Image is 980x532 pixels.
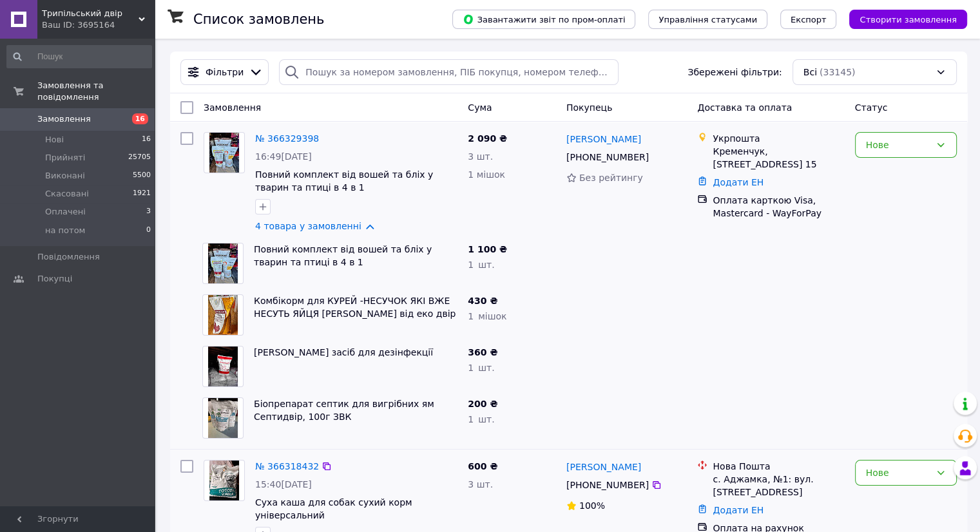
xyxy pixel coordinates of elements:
[468,461,497,471] span: 600 ₴
[209,461,240,500] img: Фото товару
[803,66,817,79] span: Всі
[468,311,506,321] span: 1 мішок
[6,45,152,68] input: Пошук
[658,15,757,24] span: Управління статусами
[713,473,844,499] div: с. Аджамка, №1: вул. [STREET_ADDRESS]
[255,151,312,162] span: 16:49[DATE]
[566,480,649,490] span: [PHONE_NUMBER]
[648,10,767,29] button: Управління статусами
[579,173,643,183] span: Без рейтингу
[468,296,497,306] span: 430 ₴
[42,8,139,19] span: Трипільський двір
[452,10,635,29] button: Завантажити звіт по пром-оплаті
[146,206,151,218] span: 3
[713,505,764,515] a: Додати ЕН
[860,15,957,24] span: Створити замовлення
[208,398,238,438] img: Фото товару
[255,479,312,489] span: 15:40[DATE]
[37,273,72,285] span: Покупці
[697,102,792,113] span: Доставка та оплата
[45,170,85,182] span: Виконані
[45,152,85,164] span: Прийняті
[45,134,64,146] span: Нові
[836,14,967,24] a: Створити замовлення
[713,145,844,171] div: Кременчук, [STREET_ADDRESS] 15
[566,461,641,473] a: [PERSON_NAME]
[132,113,148,124] span: 16
[566,102,612,113] span: Покупець
[37,113,91,125] span: Замовлення
[279,59,619,85] input: Пошук за номером замовлення, ПІБ покупця, номером телефону, Email, номером накладної
[855,102,888,113] span: Статус
[468,414,494,424] span: 1 шт.
[780,10,837,29] button: Експорт
[45,188,89,200] span: Скасовані
[468,347,497,357] span: 360 ₴
[208,347,238,386] img: Фото товару
[463,14,625,25] span: Завантажити звіт по пром-оплаті
[255,133,319,144] a: № 366329398
[468,133,507,144] span: 2 090 ₴
[254,399,434,422] a: Біопрепарат септик для вигрібних ям Септидвір, 100г ЗВК
[204,460,245,501] a: Фото товару
[468,399,497,409] span: 200 ₴
[820,67,855,77] span: (33145)
[713,132,844,145] div: Укрпошта
[208,295,238,335] img: Фото товару
[142,134,151,146] span: 16
[566,152,649,162] span: [PHONE_NUMBER]
[468,102,492,113] span: Cума
[468,169,505,180] span: 1 мішок
[468,479,493,489] span: 3 шт.
[45,206,86,218] span: Оплачені
[713,177,764,187] a: Додати ЕН
[204,132,245,173] a: Фото товару
[37,251,100,263] span: Повідомлення
[204,102,261,113] span: Замовлення
[128,152,151,164] span: 25705
[468,244,507,254] span: 1 100 ₴
[255,461,319,471] a: № 366318432
[37,80,155,103] span: Замовлення та повідомлення
[146,225,151,236] span: 0
[254,347,433,357] a: [PERSON_NAME] засіб для дезінфекції
[254,244,432,267] a: Повний комплект від вошей та бліх у тварин та птиці в 4 в 1
[791,15,827,24] span: Експорт
[208,243,238,283] img: Фото товару
[45,225,85,236] span: на потом
[468,363,494,373] span: 1 шт.
[42,19,155,31] div: Ваш ID: 3695164
[713,194,844,220] div: Оплата карткою Visa, Mastercard - WayForPay
[866,138,930,152] div: Нове
[468,260,494,270] span: 1 шт.
[133,188,151,200] span: 1921
[193,12,324,27] h1: Список замовлень
[687,66,782,79] span: Збережені фільтри:
[566,133,641,146] a: [PERSON_NAME]
[255,497,412,520] a: Суха каша для собак сухий корм універсальний
[255,169,433,193] a: Повний комплект від вошей та бліх у тварин та птиці в 4 в 1
[468,151,493,162] span: 3 шт.
[209,133,240,173] img: Фото товару
[849,10,967,29] button: Створити замовлення
[254,296,456,332] a: Комбікорм для КУРЕЙ -НЕСУЧОК ЯКІ ВЖЕ НЕСУТЬ ЯЙЦЯ [PERSON_NAME] від еко двір повнорационный 20кг
[206,66,244,79] span: Фільтри
[255,221,361,231] a: 4 товара у замовленні
[133,170,151,182] span: 5500
[866,466,930,480] div: Нове
[579,500,605,511] span: 100%
[713,460,844,473] div: Нова Пошта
